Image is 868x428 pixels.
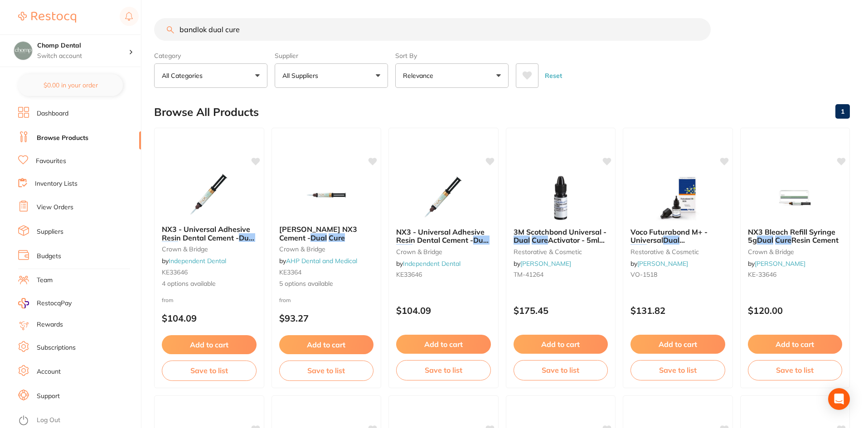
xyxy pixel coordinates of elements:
[542,63,565,88] button: Reset
[514,360,608,380] button: Save to list
[775,236,791,245] em: Cure
[162,241,178,250] em: Cure
[37,41,129,50] h4: Chomp Dental
[412,244,441,253] span: - Bleach
[514,270,543,279] span: TM-41264
[755,260,805,268] a: [PERSON_NAME]
[275,63,388,88] button: All Suppliers
[18,414,138,428] button: Log Out
[531,175,590,221] img: 3M Scotchbond Universal - Dual Cure Activator - 5ml Vial
[18,12,76,23] img: Restocq Logo
[630,227,708,245] span: Voco Futurabond M+ - Universal
[36,157,66,166] a: Favourites
[279,313,374,323] p: $93.27
[748,227,835,245] span: NX3 Bleach Refill Syringe 5g
[37,134,88,143] a: Browse Products
[329,233,345,242] em: Cure
[18,74,123,96] button: $0.00 in your order
[630,244,647,253] em: Cure
[162,335,257,354] button: Add to cart
[748,228,843,245] b: NX3 Bleach Refill Syringe 5g Dual Cure Resin Cement
[282,71,322,80] p: All Suppliers
[154,106,259,119] h2: Browse All Products
[403,260,461,268] a: Independent Dental
[37,320,63,329] a: Rewards
[179,173,238,218] img: NX3 - Universal Adhesive Resin Dental Cement - Dual Cure **Buy 2 x NX3** Receive 1 x Tempbond, Te...
[162,225,250,242] span: NX3 - Universal Adhesive Resin Dental Cement -
[279,297,291,303] span: from
[766,175,824,221] img: NX3 Bleach Refill Syringe 5g Dual Cure Resin Cement
[162,71,206,80] p: All Categories
[37,227,63,236] a: Suppliers
[162,268,188,276] span: KE33646
[169,257,226,265] a: Independent Dental
[154,52,267,60] label: Category
[396,248,491,255] small: crown & bridge
[18,298,72,308] a: RestocqPay
[630,270,657,279] span: VO-1518
[14,42,32,60] img: Chomp Dental
[648,175,707,221] img: Voco Futurabond M+ - Universal Dual Cure Activator - 2ml
[791,236,839,245] span: Resin Cement
[396,228,491,245] b: NX3 - Universal Adhesive Resin Dental Cement - Dual Cure - Bleach
[154,63,267,88] button: All Categories
[279,335,374,354] button: Add to cart
[162,313,257,323] p: $104.09
[37,367,61,376] a: Account
[286,257,357,265] a: AHP Dental and Medical
[275,52,388,60] label: Supplier
[279,245,374,253] small: crown & bridge
[532,236,548,245] em: Cure
[514,228,608,245] b: 3M Scotchbond Universal - Dual Cure Activator - 5ml Vial
[396,360,491,380] button: Save to list
[162,279,257,289] span: 4 options available
[18,7,76,28] a: Restocq Logo
[647,244,698,253] span: Activator - 2ml
[396,260,461,268] span: by
[279,279,374,289] span: 5 options available
[162,297,174,303] span: from
[748,360,843,380] button: Save to list
[395,63,509,88] button: Relevance
[37,343,76,352] a: Subscriptions
[37,276,53,285] a: Team
[396,335,491,354] button: Add to cart
[520,260,571,268] a: [PERSON_NAME]
[514,227,606,236] span: 3M Scotchbond Universal -
[630,305,725,316] p: $131.82
[310,233,327,242] em: Dual
[279,257,357,265] span: by
[396,305,491,316] p: $104.09
[748,248,843,255] small: crown & bridge
[279,225,357,242] span: [PERSON_NAME] NX3 Cement -
[162,225,257,242] b: NX3 - Universal Adhesive Resin Dental Cement - Dual Cure **Buy 2 x NX3** Receive 1 x Tempbond, Te...
[748,305,843,316] p: $120.00
[279,268,301,276] span: KE3364
[396,270,422,279] span: KE33646
[414,175,473,221] img: NX3 - Universal Adhesive Resin Dental Cement - Dual Cure - Bleach
[162,245,257,253] small: crown & bridge
[630,360,725,380] button: Save to list
[154,18,711,41] input: Search Products
[396,227,485,245] span: NX3 - Universal Adhesive Resin Dental Cement -
[37,203,73,212] a: View Orders
[514,236,605,253] span: Activator - 5ml Vial
[514,260,571,268] span: by
[162,257,226,265] span: by
[514,248,608,255] small: restorative & cosmetic
[630,228,725,245] b: Voco Futurabond M+ - Universal Dual Cure Activator - 2ml
[403,71,437,80] p: Relevance
[18,298,29,308] img: RestocqPay
[37,109,68,118] a: Dashboard
[630,260,688,268] span: by
[514,335,608,354] button: Add to cart
[835,102,850,120] a: 1
[748,270,776,279] span: KE-33646
[395,52,509,60] label: Sort By
[279,361,374,380] button: Save to list
[757,236,773,245] em: Dual
[748,335,843,354] button: Add to cart
[473,236,490,245] em: Dual
[514,236,530,245] em: Dual
[514,305,608,316] p: $175.45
